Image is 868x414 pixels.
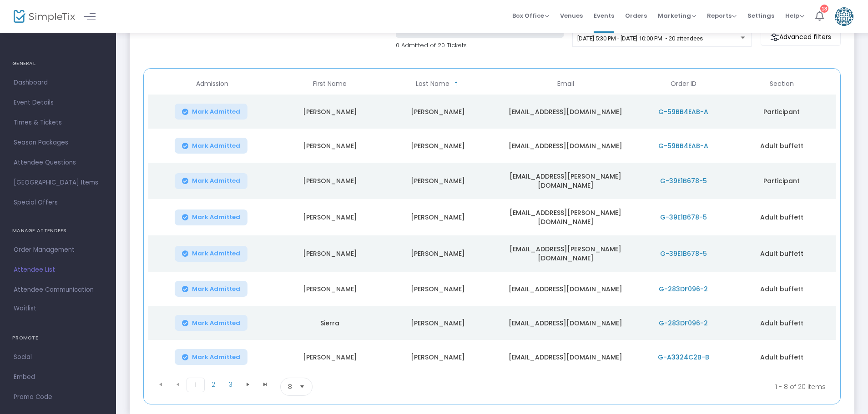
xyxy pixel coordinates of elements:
[727,340,835,374] td: Adult buffett
[727,272,835,306] td: Adult buffett
[187,378,205,392] span: Page 1
[192,142,240,150] span: Mark Admitted
[296,378,308,395] button: Select
[192,214,240,221] span: Mark Admitted
[14,351,102,363] span: Social
[492,306,639,340] td: [EMAIL_ADDRESS][DOMAIN_NAME]
[492,129,639,163] td: [EMAIL_ADDRESS][DOMAIN_NAME]
[660,249,707,258] span: G-39E1B678-5
[492,95,639,129] td: [EMAIL_ADDRESS][DOMAIN_NAME]
[512,11,549,20] span: Box Office
[659,319,708,328] span: G-283DF096-2
[276,199,384,235] td: [PERSON_NAME]
[761,29,841,46] m-button: Advanced filters
[492,163,639,199] td: [EMAIL_ADDRESS][PERSON_NAME][DOMAIN_NAME]
[671,80,696,88] span: Order ID
[262,381,269,388] span: Go to the last page
[747,4,774,27] span: Settings
[276,272,384,306] td: [PERSON_NAME]
[492,235,639,272] td: [EMAIL_ADDRESS][PERSON_NAME][DOMAIN_NAME]
[14,137,102,149] span: Season Packages
[175,104,247,120] button: Mark Admitted
[148,73,836,374] div: Data table
[727,163,835,199] td: Participant
[770,80,794,88] span: Section
[727,129,835,163] td: Adult buffett
[14,244,102,256] span: Order Management
[14,371,102,383] span: Embed
[577,35,703,42] span: [DATE] 5:30 PM - [DATE] 10:00 PM • 20 attendees
[222,378,239,391] span: Page 3
[12,222,104,240] h4: MANAGE ATTENDEES
[14,284,102,296] span: Attendee Communication
[660,176,707,185] span: G-39E1B678-5
[492,340,639,374] td: [EMAIL_ADDRESS][DOMAIN_NAME]
[785,11,804,20] span: Help
[770,33,779,42] img: filter
[727,199,835,235] td: Adult buffett
[288,382,292,391] span: 8
[727,95,835,129] td: Participant
[557,80,574,88] span: Email
[384,163,492,199] td: [PERSON_NAME]
[14,157,102,169] span: Attendee Questions
[239,378,257,391] span: Go to the next page
[396,41,564,50] p: 0 Admitted of 20 Tickets
[658,353,709,362] span: G-A3324C2B-B
[276,340,384,374] td: [PERSON_NAME]
[175,173,247,189] button: Mark Admitted
[14,117,102,129] span: Times & Tickets
[257,378,274,391] span: Go to the last page
[14,264,102,276] span: Attendee List
[384,235,492,272] td: [PERSON_NAME]
[658,141,708,150] span: G-59BB4EAB-A
[276,306,384,340] td: Sierra
[384,95,492,129] td: [PERSON_NAME]
[196,80,228,88] span: Admission
[192,285,240,293] span: Mark Admitted
[192,319,240,327] span: Mark Admitted
[820,5,828,13] div: 18
[192,250,240,257] span: Mark Admitted
[276,235,384,272] td: [PERSON_NAME]
[175,246,247,262] button: Mark Admitted
[14,304,36,313] span: Waitlist
[276,129,384,163] td: [PERSON_NAME]
[244,381,252,388] span: Go to the next page
[205,378,222,391] span: Page 2
[658,107,708,116] span: G-59BB4EAB-A
[384,272,492,306] td: [PERSON_NAME]
[313,80,347,88] span: First Name
[192,108,240,115] span: Mark Admitted
[384,199,492,235] td: [PERSON_NAME]
[192,354,240,361] span: Mark Admitted
[276,95,384,129] td: [PERSON_NAME]
[594,4,614,27] span: Events
[659,284,708,294] span: G-283DF096-2
[403,378,826,396] kendo-pager-info: 1 - 8 of 20 items
[175,349,247,365] button: Mark Admitted
[14,391,102,403] span: Promo Code
[175,138,247,154] button: Mark Admitted
[492,272,639,306] td: [EMAIL_ADDRESS][DOMAIN_NAME]
[175,209,247,225] button: Mark Admitted
[453,80,460,88] span: Sortable
[384,306,492,340] td: [PERSON_NAME]
[707,11,737,20] span: Reports
[727,306,835,340] td: Adult buffett
[660,213,707,222] span: G-39E1B678-5
[14,197,102,209] span: Special Offers
[384,340,492,374] td: [PERSON_NAME]
[727,235,835,272] td: Adult buffett
[492,199,639,235] td: [EMAIL_ADDRESS][PERSON_NAME][DOMAIN_NAME]
[658,11,696,20] span: Marketing
[175,281,247,297] button: Mark Admitted
[14,77,102,89] span: Dashboard
[192,177,240,185] span: Mark Admitted
[384,129,492,163] td: [PERSON_NAME]
[560,4,583,27] span: Venues
[416,80,449,88] span: Last Name
[14,97,102,109] span: Event Details
[625,4,647,27] span: Orders
[12,329,104,347] h4: PROMOTE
